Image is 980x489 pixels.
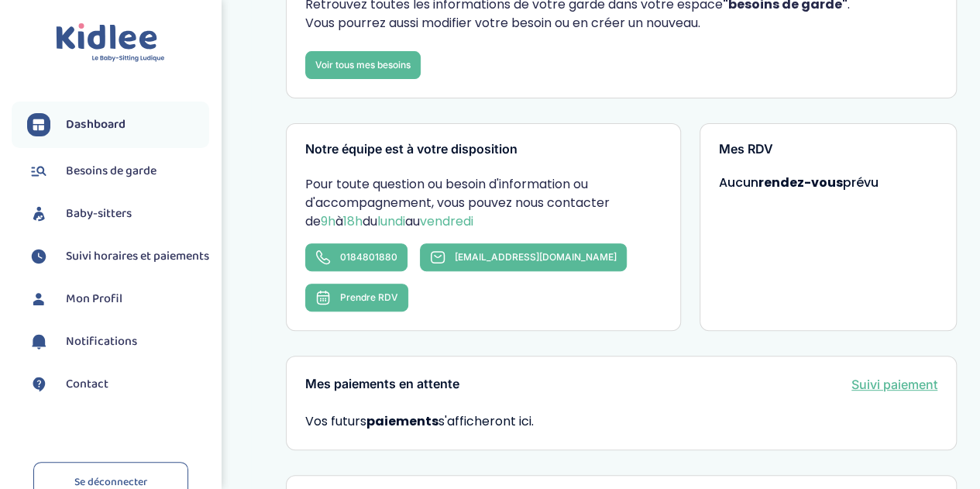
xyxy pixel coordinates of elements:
a: Contact [27,373,209,396]
a: Mon Profil [27,288,209,311]
strong: rendez-vous [758,174,843,191]
span: lundi [377,212,405,230]
h3: Notre équipe est à votre disposition [305,143,662,157]
a: Baby-sitters [27,202,209,226]
span: vendredi [420,212,473,230]
a: Besoins de garde [27,160,209,183]
span: Notifications [66,332,137,351]
button: Prendre RDV [305,284,408,312]
a: Notifications [27,330,209,353]
span: 0184801880 [340,251,397,263]
span: Contact [66,375,108,394]
span: Dashboard [66,115,126,134]
p: Pour toute question ou besoin d'information ou d'accompagnement, vous pouvez nous contacter de à ... [305,175,662,231]
span: Mon Profil [66,290,122,308]
strong: paiements [366,412,438,430]
span: 9h [321,212,335,230]
img: contact.svg [27,373,50,396]
a: Suivi horaires et paiements [27,245,209,268]
span: 18h [343,212,363,230]
a: Suivi paiement [851,375,937,394]
span: Baby-sitters [66,205,132,223]
a: [EMAIL_ADDRESS][DOMAIN_NAME] [420,243,627,271]
img: babysitters.svg [27,202,50,226]
span: [EMAIL_ADDRESS][DOMAIN_NAME] [455,251,617,263]
img: profil.svg [27,288,50,311]
span: Vos futurs s'afficheront ici. [305,412,534,430]
a: 0184801880 [305,243,407,271]
span: Prendre RDV [340,291,398,303]
img: logo.svg [56,23,165,63]
span: Aucun prévu [719,174,879,191]
span: Suivi horaires et paiements [66,247,209,266]
img: suivihoraire.svg [27,245,50,268]
span: Besoins de garde [66,162,156,181]
h3: Mes paiements en attente [305,377,459,391]
img: notification.svg [27,330,50,353]
a: Dashboard [27,113,209,136]
img: besoin.svg [27,160,50,183]
a: Voir tous mes besoins [305,51,421,79]
img: dashboard.svg [27,113,50,136]
h3: Mes RDV [719,143,937,157]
